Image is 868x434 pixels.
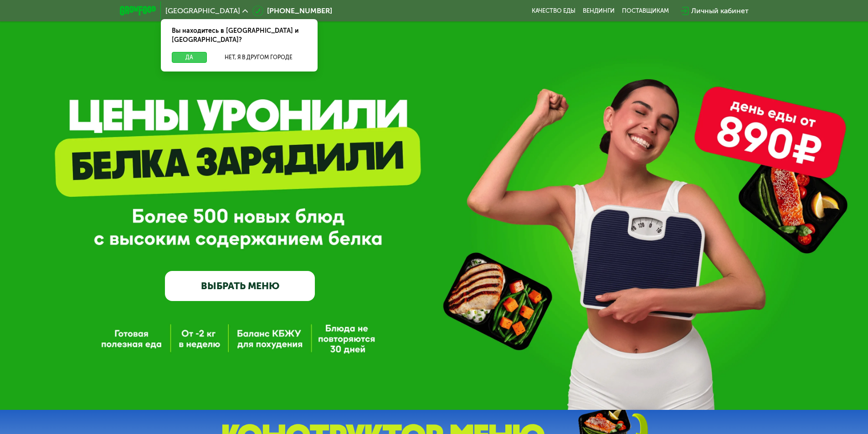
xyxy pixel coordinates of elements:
[161,19,318,52] div: Вы находитесь в [GEOGRAPHIC_DATA] и [GEOGRAPHIC_DATA]?
[252,5,332,16] a: [PHONE_NUMBER]
[211,52,307,63] button: Нет, я в другом городе
[532,7,575,15] a: Качество еды
[583,7,615,15] a: Вендинги
[622,7,669,15] div: поставщикам
[165,271,315,301] a: ВЫБРАТЬ МЕНЮ
[165,7,240,15] span: [GEOGRAPHIC_DATA]
[691,5,749,16] div: Личный кабинет
[172,52,207,63] button: Да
